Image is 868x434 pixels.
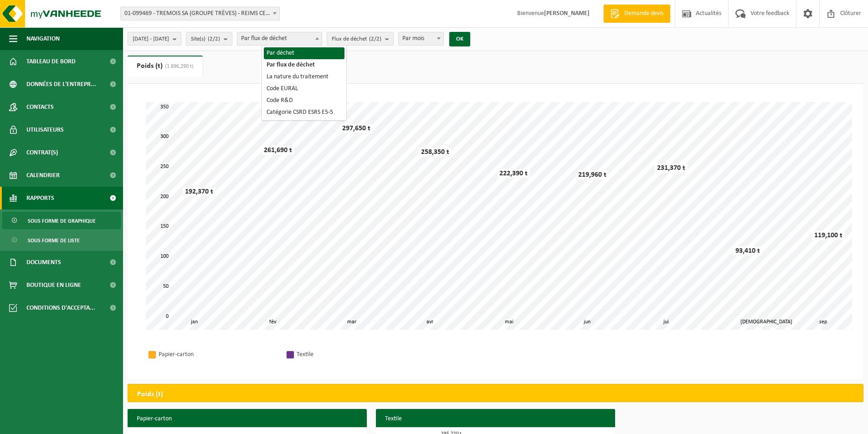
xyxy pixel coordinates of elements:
[28,212,96,230] span: Sous forme de graphique
[26,50,76,73] span: Tableau de bord
[26,118,64,141] span: Utilisateurs
[419,148,452,157] div: 258,350 t
[376,409,615,429] h3: Textile
[2,212,121,229] a: Sous forme de graphique
[264,83,344,95] li: Code EURAL
[264,47,344,59] li: Par déchet
[733,246,762,255] div: 93,410 t
[186,32,232,46] button: Site(s)(2/2)
[191,32,220,46] span: Site(s)
[264,59,344,71] li: Par flux de déchet
[497,169,530,178] div: 222,390 t
[812,231,845,240] div: 119,100 t
[262,146,294,155] div: 261,690 t
[128,409,367,429] h3: Papier-carton
[327,32,394,46] button: Flux de déchet(2/2)
[237,32,322,46] span: Par flux de déchet
[603,5,670,23] a: Demande devis
[449,32,470,46] button: OK
[576,170,609,179] div: 219,960 t
[26,164,60,187] span: Calendrier
[264,107,344,118] li: Catégorie CSRD ESRS E5-5
[159,349,277,360] div: Papier-carton
[26,274,81,296] span: Boutique en ligne
[28,232,80,249] span: Sous forme de liste
[208,36,220,42] count: (2/2)
[128,32,181,46] button: [DATE] - [DATE]
[369,36,381,42] count: (2/2)
[544,10,590,17] strong: [PERSON_NAME]
[128,56,203,77] a: Poids (t)
[26,251,61,274] span: Documents
[297,349,415,360] div: Textile
[655,163,688,173] div: 231,370 t
[340,124,373,133] div: 297,650 t
[121,7,279,20] span: 01-099469 - TREMOIS SA (GROUPE TRÈVES) - REIMS CEDEX 2
[26,187,54,209] span: Rapports
[399,32,443,45] span: Par mois
[26,296,95,319] span: Conditions d'accepta...
[264,71,344,83] li: La nature du traitement
[183,187,216,196] div: 192,370 t
[133,32,169,46] span: [DATE] - [DATE]
[332,32,381,46] span: Flux de déchet
[398,32,444,46] span: Par mois
[26,73,96,96] span: Données de l'entrepr...
[2,231,121,249] a: Sous forme de liste
[237,32,322,45] span: Par flux de déchet
[26,96,54,118] span: Contacts
[128,384,172,404] h2: Poids (t)
[622,9,666,18] span: Demande devis
[26,141,58,164] span: Contrat(s)
[163,64,194,69] span: (1 896,290 t)
[120,7,280,20] span: 01-099469 - TREMOIS SA (GROUPE TRÈVES) - REIMS CEDEX 2
[26,27,60,50] span: Navigation
[264,95,344,107] li: Code R&D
